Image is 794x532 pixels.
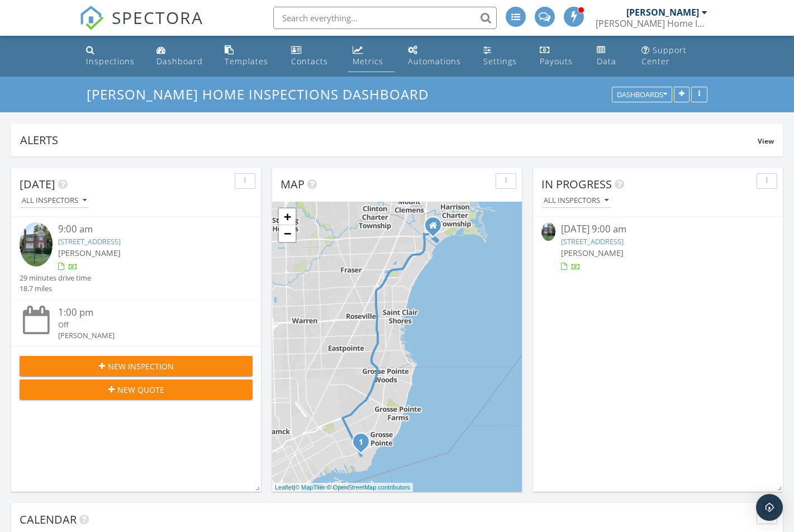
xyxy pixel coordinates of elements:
[152,40,212,72] a: Dashboard
[20,177,55,192] span: [DATE]
[112,6,203,29] span: SPECTORA
[291,56,328,66] div: Contacts
[20,273,91,283] div: 29 minutes drive time
[592,40,628,72] a: Data
[544,197,608,205] div: All Inspectors
[58,236,121,246] a: [STREET_ADDRESS]
[596,18,707,29] div: Suarez Home Inspections LLC
[82,40,143,72] a: Inspections
[597,56,616,66] div: Data
[22,197,87,205] div: All Inspectors
[541,222,774,272] a: [DATE] 9:00 am [STREET_ADDRESS] [PERSON_NAME]
[58,222,233,236] div: 9:00 am
[758,136,774,146] span: View
[58,306,233,320] div: 1:00 pm
[561,222,755,236] div: [DATE] 9:00 am
[287,40,339,72] a: Contacts
[58,248,121,258] span: [PERSON_NAME]
[353,56,383,66] div: Metrics
[108,360,174,372] span: New Inspection
[361,441,368,448] div: 674 Alter Rd, Detroit, MI 48215
[87,85,438,103] a: [PERSON_NAME] Home Inspections Dashboard
[617,91,667,99] div: Dashboards
[612,87,672,103] button: Dashboards
[79,15,203,39] a: SPECTORA
[58,330,233,341] div: [PERSON_NAME]
[20,512,77,527] span: Calendar
[561,236,624,246] a: [STREET_ADDRESS]
[20,132,758,148] div: Alerts
[408,56,461,66] div: Automations
[479,40,526,72] a: Settings
[279,208,296,225] a: Zoom in
[20,356,253,376] button: New Inspection
[433,225,440,232] div: 26725 Campau Ln, Harrison charter Township MI 48045
[541,193,611,208] button: All Inspectors
[225,56,268,66] div: Templates
[535,40,584,72] a: Payouts
[273,7,497,29] input: Search everything...
[58,320,233,330] div: Off
[641,45,687,66] div: Support Center
[20,222,253,294] a: 9:00 am [STREET_ADDRESS] [PERSON_NAME] 29 minutes drive time 18.7 miles
[348,40,395,72] a: Metrics
[280,177,305,192] span: Map
[79,6,104,30] img: The Best Home Inspection Software - Spectora
[359,439,363,446] i: 1
[295,484,325,491] a: © MapTiler
[483,56,517,66] div: Settings
[279,225,296,242] a: Zoom out
[272,483,413,492] div: |
[327,484,410,491] a: © OpenStreetMap contributors
[86,56,135,66] div: Inspections
[561,248,624,258] span: [PERSON_NAME]
[220,40,277,72] a: Templates
[637,40,712,72] a: Support Center
[626,7,699,18] div: [PERSON_NAME]
[756,494,783,521] div: Open Intercom Messenger
[275,484,293,491] a: Leaflet
[20,222,53,267] img: 9565937%2Fcover_photos%2FTizTKCjjjjQkvFfJk9LB%2Fsmall.jpg
[117,384,164,396] span: New Quote
[541,222,555,241] img: 9565937%2Fcover_photos%2FTizTKCjjjjQkvFfJk9LB%2Fsmall.jpg
[20,379,253,400] button: New Quote
[541,177,612,192] span: In Progress
[403,40,469,72] a: Automations (Basic)
[20,283,91,294] div: 18.7 miles
[20,193,89,208] button: All Inspectors
[540,56,573,66] div: Payouts
[156,56,203,66] div: Dashboard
